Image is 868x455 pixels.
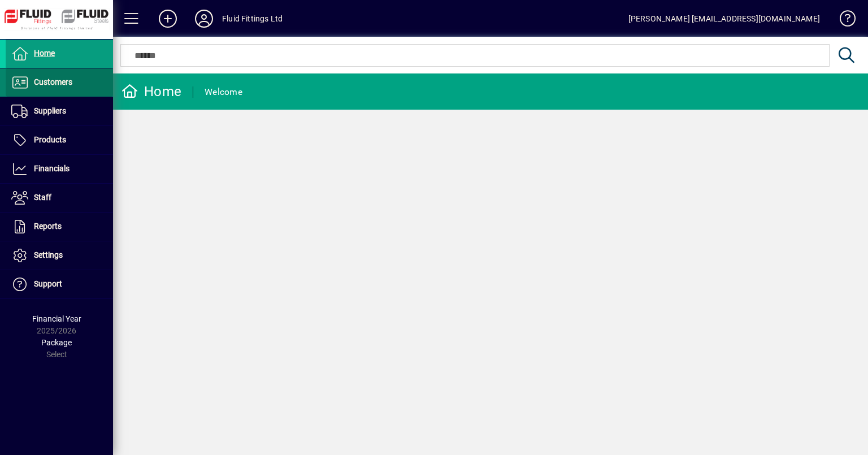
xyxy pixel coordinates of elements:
[6,270,113,298] a: Support
[6,68,113,97] a: Customers
[6,241,113,270] a: Settings
[6,155,113,183] a: Financials
[34,49,55,58] span: Home
[6,97,113,125] a: Suppliers
[831,2,854,39] a: Knowledge Base
[34,193,51,202] span: Staff
[6,213,113,241] a: Reports
[34,222,62,231] span: Reports
[34,106,66,115] span: Suppliers
[34,77,72,86] span: Customers
[628,10,820,28] div: [PERSON_NAME] [EMAIL_ADDRESS][DOMAIN_NAME]
[34,250,63,259] span: Settings
[6,126,113,154] a: Products
[34,135,66,144] span: Products
[32,314,81,323] span: Financial Year
[121,83,181,101] div: Home
[34,279,62,288] span: Support
[34,164,70,173] span: Financials
[205,83,242,101] div: Welcome
[150,8,186,29] button: Add
[6,184,113,212] a: Staff
[186,8,222,29] button: Profile
[41,338,72,347] span: Package
[222,10,283,28] div: Fluid Fittings Ltd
